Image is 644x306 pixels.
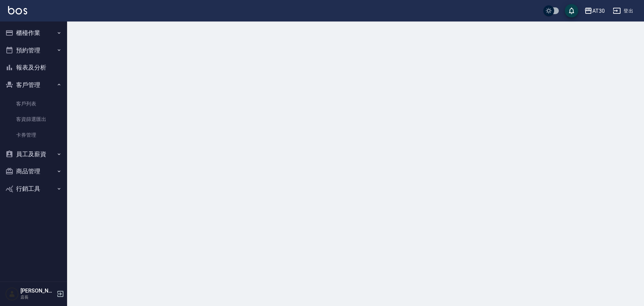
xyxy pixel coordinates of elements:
[3,76,64,94] button: 客戶管理
[5,287,19,301] img: Person
[565,4,578,17] button: save
[3,145,64,163] button: 員工及薪資
[3,127,64,143] a: 卡券管理
[20,294,55,300] p: 店長
[3,59,64,76] button: 報表及分析
[610,5,636,17] button: 登出
[3,163,64,180] button: 商品管理
[8,6,27,14] img: Logo
[3,96,64,112] a: 客戶列表
[3,24,64,42] button: 櫃檯作業
[3,180,64,198] button: 行銷工具
[3,112,64,127] a: 客資篩選匯出
[582,4,607,18] button: AT30
[592,7,605,15] div: AT30
[20,288,55,294] h5: [PERSON_NAME]
[3,42,64,59] button: 預約管理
